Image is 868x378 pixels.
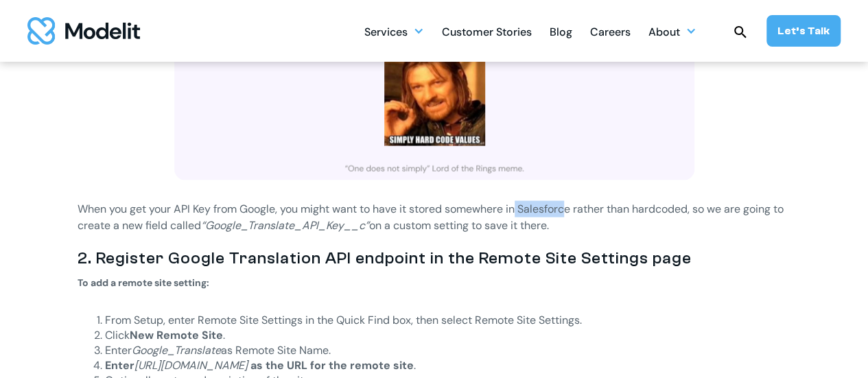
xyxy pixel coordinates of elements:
[364,20,408,47] div: Services
[250,358,414,373] strong: as the URL for the remote site
[27,17,140,45] a: home
[27,17,140,45] img: modelit logo
[590,18,631,45] a: Careers
[130,328,223,342] strong: New Remote Site
[550,18,572,45] a: Blog
[105,313,791,328] li: From Setup, enter Remote Site Settings in the Quick Find box, then select Remote Site Settings.
[78,201,791,234] p: When you get your API Key from Google, you might want to have it stored somewhere in Salesforce r...
[590,20,631,47] div: Careers
[132,343,221,357] em: Google_Translate
[78,276,791,290] h5: To add a remote site setting:
[78,296,791,313] p: ‍
[105,343,791,358] li: Enter as Remote Site Name.
[134,358,248,373] em: [URL][DOMAIN_NAME]
[766,15,841,47] a: Let’s Talk
[105,358,134,373] strong: Enter
[648,20,680,47] div: About
[105,328,791,343] li: Click .
[105,358,791,373] li: .
[78,248,791,269] h3: 2. Register Google Translation API endpoint in the Remote Site Settings page
[442,18,532,45] a: Customer Stories
[550,20,572,47] div: Blog
[442,20,532,47] div: Customer Stories
[201,218,369,233] em: “Google_Translate_API_Key__c”
[777,23,830,38] div: Let’s Talk
[648,18,696,45] div: About
[364,18,424,45] div: Services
